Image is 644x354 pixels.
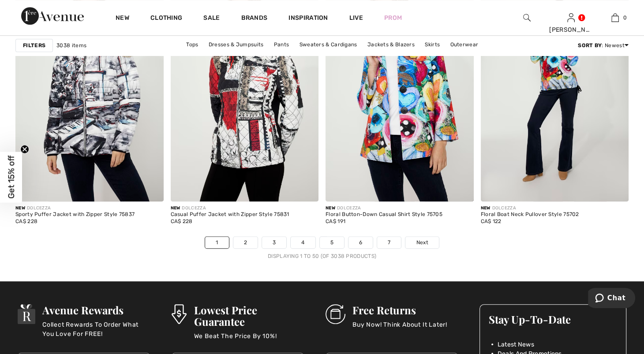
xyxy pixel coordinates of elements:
h3: Stay Up-To-Date [489,313,617,325]
div: : Newest [578,41,629,49]
div: Displaying 1 to 50 (of 3038 products) [15,252,629,260]
a: Dresses & Jumpsuits [204,39,268,50]
p: Buy Now! Think About It Later! [352,320,447,338]
span: CA$ 228 [171,218,193,224]
a: Outerwear [446,39,483,50]
div: DOLCEZZA [481,205,579,212]
span: 0 [623,14,627,22]
span: New [171,205,180,211]
a: 5 [320,237,344,248]
span: CA$ 228 [15,218,37,224]
a: Sign In [567,13,575,22]
a: Skirts [420,39,444,50]
span: Inspiration [288,14,328,23]
span: New [15,205,25,211]
span: CA$ 122 [481,218,502,224]
span: 3038 items [56,41,86,49]
a: 7 [377,237,401,248]
h3: Free Returns [352,304,447,316]
img: Free Returns [326,304,345,324]
a: Pants [270,39,294,50]
div: DOLCEZZA [326,205,442,212]
iframe: Opens a widget where you can chat to one of our agents [588,288,635,310]
div: [PERSON_NAME] [549,25,592,34]
div: Sporty Puffer Jacket with Zipper Style 75837 [15,212,135,218]
img: Avenue Rewards [18,304,35,324]
p: Collect Rewards To Order What You Love For FREE! [42,320,150,338]
span: New [326,205,335,211]
a: 3 [262,237,286,248]
div: DOLCEZZA [15,205,135,212]
span: CA$ 191 [326,218,345,224]
a: Live [349,13,363,22]
a: Clothing [150,14,182,23]
a: 1 [205,237,228,248]
div: DOLCEZZA [171,205,289,212]
a: Next [405,237,438,248]
a: Brands [241,14,268,23]
a: 0 [593,12,637,23]
img: My Info [567,12,575,23]
img: search the website [523,12,531,23]
a: Tops [182,39,202,50]
p: We Beat The Price By 10%! [194,332,304,349]
span: Get 15% off [6,156,16,199]
button: Close teaser [20,145,29,153]
div: Floral Boat Neck Pullover Style 75702 [481,212,579,218]
a: 6 [348,237,373,248]
img: Lowest Price Guarantee [172,304,187,324]
img: 1ère Avenue [21,7,84,25]
strong: Filters [23,41,45,49]
span: Next [416,238,428,246]
span: Latest News [498,340,534,349]
a: Sweaters & Cardigans [295,39,362,50]
a: 2 [233,237,258,248]
h3: Avenue Rewards [42,304,150,316]
a: Jackets & Blazers [363,39,419,50]
a: Prom [384,13,402,22]
nav: Page navigation [15,236,629,260]
h3: Lowest Price Guarantee [194,304,304,327]
a: New [116,14,129,23]
a: 4 [291,237,315,248]
span: New [481,205,490,211]
a: Sale [203,14,220,23]
strong: Sort By [578,42,602,48]
img: My Bag [611,12,619,23]
div: Casual Puffer Jacket with Zipper Style 75831 [171,212,289,218]
div: Floral Button-Down Casual Shirt Style 75705 [326,212,442,218]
